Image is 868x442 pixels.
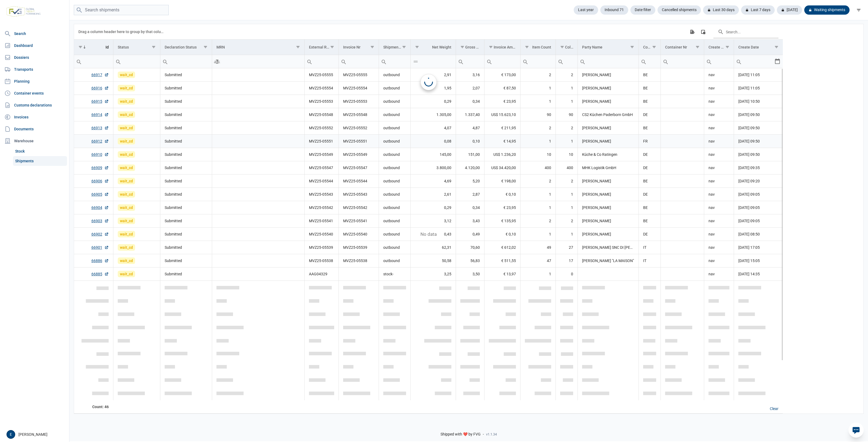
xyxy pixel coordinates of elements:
[160,40,212,55] td: Column Declaration Status
[304,40,339,55] td: Column External Ref
[410,95,456,108] td: 0,29
[520,95,556,108] td: 1
[411,55,456,68] input: Filter cell
[339,121,379,135] td: MVZ25-05552
[2,52,67,63] a: Dossiers
[577,121,639,135] td: [PERSON_NAME]
[456,201,484,214] td: 0,34
[639,135,660,148] td: FR
[704,108,734,121] td: nav
[339,108,379,121] td: MVZ25-05548
[639,148,660,161] td: DE
[577,108,639,121] td: CS2 Küchen Paderborn GmbH
[160,148,212,161] td: Submitted
[456,254,484,267] td: 56,83
[379,40,410,55] td: Column Shipment Kind
[2,124,67,134] a: Documents
[704,55,734,68] td: Filter cell
[410,188,456,201] td: 2,61
[484,55,520,68] td: Filter cell
[160,55,170,68] div: Search box
[160,241,212,254] td: Submitted
[160,121,212,135] td: Submitted
[339,188,379,201] td: MVZ25-05543
[91,99,109,104] a: 66915
[304,241,339,254] td: MVZ25-05539
[339,214,379,228] td: MVZ25-05541
[661,55,704,68] input: Filter cell
[600,5,628,15] div: Inbound 71
[379,108,410,121] td: outbound
[339,55,349,68] div: Search box
[456,241,484,254] td: 70,60
[484,55,494,68] div: Search box
[160,175,212,188] td: Submitted
[339,241,379,254] td: MVZ25-05539
[695,45,700,49] span: Show filter options for column 'Container Nr'
[78,404,109,409] div: Id Count: 46
[304,188,339,201] td: MVZ25-05543
[456,108,484,121] td: 1.337,40
[160,108,212,121] td: Submitted
[339,82,379,95] td: MVZ25-05554
[556,148,577,161] td: 10
[520,148,556,161] td: 10
[339,40,379,55] td: Column Invoice Nr
[560,45,564,49] span: Show filter options for column 'Colli Count'
[304,228,339,241] td: MVZ25-05540
[704,254,734,267] td: nav
[577,148,639,161] td: Küche & Co Ratingen
[410,135,456,148] td: 0,08
[639,55,660,68] input: Filter cell
[704,40,734,55] td: Column Create User
[411,55,420,68] div: Search box
[734,55,774,68] input: Filter cell
[304,254,339,267] td: MVZ25-05538
[520,161,556,175] td: 400
[91,178,109,184] a: 66906
[304,148,339,161] td: MVZ25-05549
[704,241,734,254] td: nav
[410,267,456,281] td: 3,25
[639,95,660,108] td: BE
[410,214,456,228] td: 3,12
[577,214,639,228] td: [PERSON_NAME]
[639,121,660,135] td: BE
[577,254,639,267] td: [PERSON_NAME] "LA MAISON"
[160,55,212,68] td: Filter cell
[520,201,556,214] td: 1
[577,82,639,95] td: [PERSON_NAME]
[212,55,304,68] td: Filter cell
[339,161,379,175] td: MVZ25-05547
[410,108,456,121] td: 1.305,00
[304,108,339,121] td: MVZ25-05548
[556,241,577,254] td: 27
[339,135,379,148] td: MVZ25-05551
[520,135,556,148] td: 1
[91,72,109,78] a: 66917
[520,214,556,228] td: 2
[410,148,456,161] td: 145,00
[639,55,660,68] td: Filter cell
[330,45,334,49] span: Show filter options for column 'External Ref'
[91,271,109,277] a: 66885
[2,100,67,111] a: Customs declarations
[577,135,639,148] td: [PERSON_NAME]
[484,40,520,55] td: Column Invoice Amount
[91,205,109,210] a: 66904
[734,55,744,68] div: Search box
[160,228,212,241] td: Submitted
[704,55,714,68] div: Search box
[91,85,109,91] a: 66916
[556,135,577,148] td: 1
[160,161,212,175] td: Submitted
[379,82,410,95] td: outbound
[339,228,379,241] td: MVZ25-05540
[296,45,300,49] span: Show filter options for column 'MRN'
[639,201,660,214] td: BE
[520,40,556,55] td: Column Item Count
[704,161,734,175] td: nav
[725,45,729,49] span: Show filter options for column 'Create User'
[704,201,734,214] td: nav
